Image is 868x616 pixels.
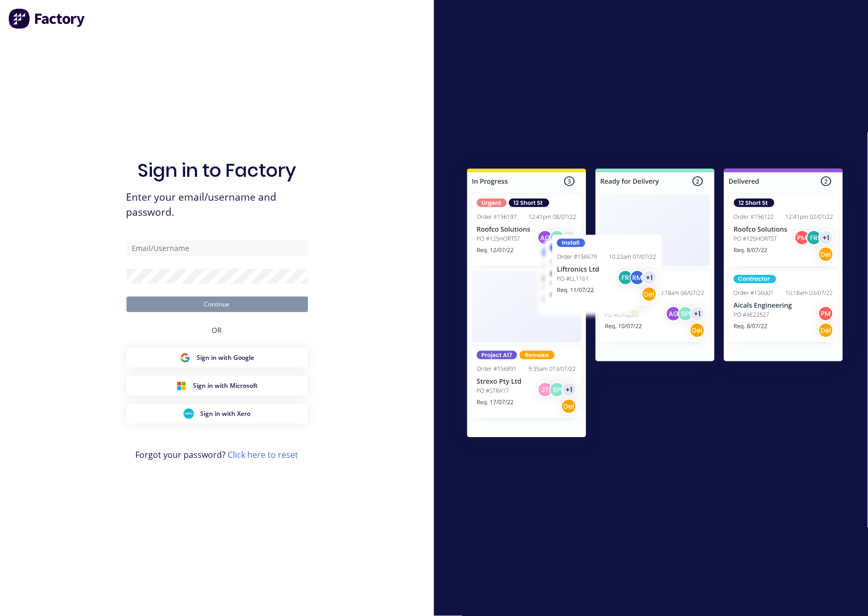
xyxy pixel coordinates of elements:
[8,8,86,29] img: Factory
[127,376,308,396] button: Microsoft Sign inSign in with Microsoft
[176,381,187,391] img: Microsoft Sign in
[127,241,308,256] input: Email/Username
[184,409,194,419] img: Xero Sign in
[127,190,308,220] span: Enter your email/username and password.
[127,297,308,312] button: Continue
[127,348,308,368] button: Google Sign inSign in with Google
[127,404,308,424] button: Xero Sign inSign in with Xero
[197,353,254,362] span: Sign in with Google
[200,409,250,418] span: Sign in with Xero
[193,381,258,390] span: Sign in with Microsoft
[136,449,299,461] span: Forgot your password?
[180,353,190,363] img: Google Sign in
[138,159,297,181] h1: Sign in to Factory
[228,449,299,460] a: Click here to reset
[212,312,222,348] div: OR
[444,148,866,462] img: Sign in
